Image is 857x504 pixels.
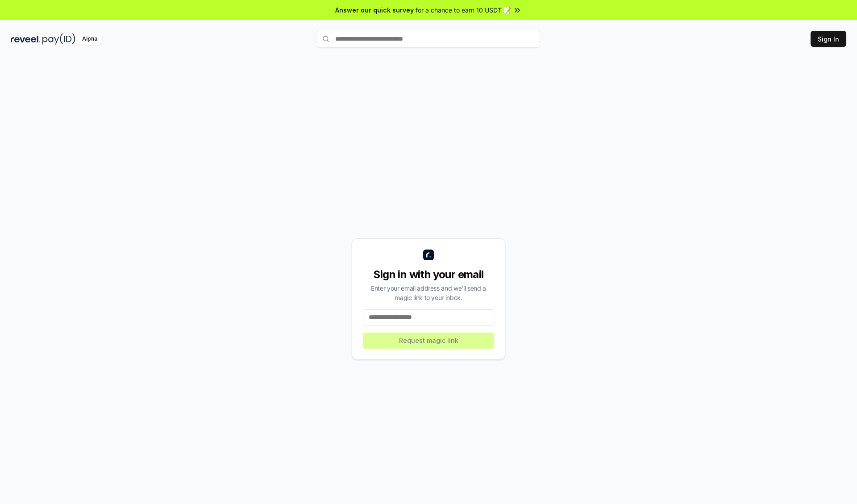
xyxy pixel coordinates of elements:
span: for a chance to earn 10 USDT 📝 [416,5,511,15]
div: Sign in with your email [363,267,494,282]
img: logo_small [423,250,434,260]
img: reveel_dark [11,33,41,45]
span: Answer our quick survey [335,5,414,15]
div: Enter your email address and we’ll send a magic link to your inbox. [363,283,494,302]
img: pay_id [42,33,75,45]
button: Sign In [811,31,846,47]
div: Alpha [77,33,102,45]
